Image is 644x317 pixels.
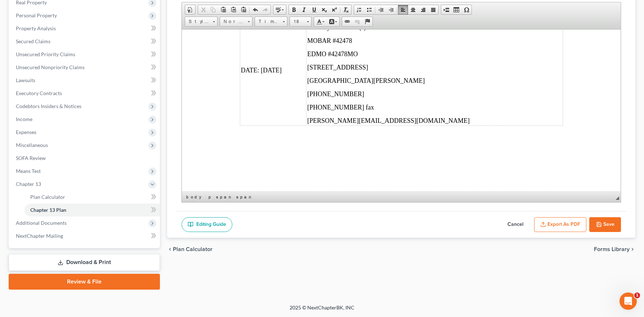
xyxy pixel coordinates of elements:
[10,61,160,74] a: Unsecured Nonpriority Claims
[327,17,339,26] a: Background Color
[398,5,408,14] a: Align Left
[16,90,62,96] span: Executory Contracts
[16,155,46,161] span: SOFA Review
[250,5,260,14] a: Undo
[24,191,160,204] a: Plan Calculator
[220,17,245,26] span: Normal
[290,17,304,26] span: 18
[352,17,362,26] a: Unlink
[24,204,160,216] a: Chapter 13 Plan
[10,74,160,87] a: Lawsuits
[428,5,438,14] a: Justify
[341,5,351,14] a: Remove Format
[185,193,206,201] a: body element
[220,17,252,27] a: Normal
[10,229,160,242] a: NextChapter Mailing
[362,17,372,26] a: Anchor
[10,35,160,48] a: Secured Claims
[9,254,160,271] a: Download & Print
[16,51,75,57] span: Unsecured Priority Claims
[461,5,471,14] a: Insert Special Character
[10,48,160,61] a: Unsecured Priority Claims
[273,5,286,14] a: Spell Checker
[309,5,319,14] a: Underline
[16,38,50,44] span: Secured Claims
[314,17,327,26] a: Text Color
[218,5,228,14] a: Paste
[30,207,66,213] span: Chapter 13 Plan
[16,181,41,187] span: Chapter 13
[299,5,309,14] a: Italic
[16,142,48,148] span: Miscellaneous
[167,246,173,252] i: chevron_left
[342,17,352,26] a: Link
[10,22,160,35] a: Property Analysis
[594,246,635,252] button: Forms Library chevron_right
[185,17,210,26] span: Styles
[10,87,160,100] a: Executory Contracts
[634,293,640,298] span: 1
[290,17,312,27] a: 18
[208,5,218,14] a: Copy
[16,77,35,83] span: Lawsuits
[255,17,280,26] span: Times New Roman
[167,246,213,252] button: chevron_left Plan Calculator
[10,152,160,165] a: SOFA Review
[364,5,374,14] a: Insert/Remove Bulleted List
[408,5,418,14] a: Center
[185,17,218,27] a: Styles
[260,5,270,14] a: Redo
[534,217,586,232] button: Export as PDF
[16,168,41,174] span: Means Test
[500,217,531,232] button: Cancel
[16,12,57,18] span: Personal Property
[9,274,160,290] a: Review & File
[185,5,195,14] a: Document Properties
[117,304,527,317] div: 2025 © NextChapterBK, INC
[235,193,254,201] a: span element
[16,129,36,135] span: Expenses
[630,246,635,252] i: chevron_right
[441,5,451,14] a: Insert Page Break for Printing
[386,5,396,14] a: Increase Indent
[198,5,208,14] a: Cut
[215,193,234,201] a: span element
[329,5,339,14] a: Superscript
[255,17,287,27] a: Times New Roman
[616,196,619,200] span: Resize
[319,5,329,14] a: Subscript
[173,246,213,252] span: Plan Calculator
[30,194,65,200] span: Plan Calculator
[16,64,85,70] span: Unsecured Nonpriority Claims
[238,5,249,14] a: Paste from Word
[589,217,621,232] button: Save
[418,5,428,14] a: Align Right
[16,116,32,122] span: Income
[182,30,621,192] iframe: Rich Text Editor, document-ckeditor
[182,217,232,232] a: Editing Guide
[16,25,56,31] span: Property Analysis
[228,5,238,14] a: Paste as plain text
[594,246,630,252] span: Forms Library
[289,5,299,14] a: Bold
[16,220,67,226] span: Additional Documents
[620,293,637,310] iframe: Intercom live chat
[207,193,214,201] a: p element
[16,233,63,239] span: NextChapter Mailing
[354,5,364,14] a: Insert/Remove Numbered List
[376,5,386,14] a: Decrease Indent
[16,103,81,109] span: Codebtors Insiders & Notices
[451,5,461,14] a: Table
